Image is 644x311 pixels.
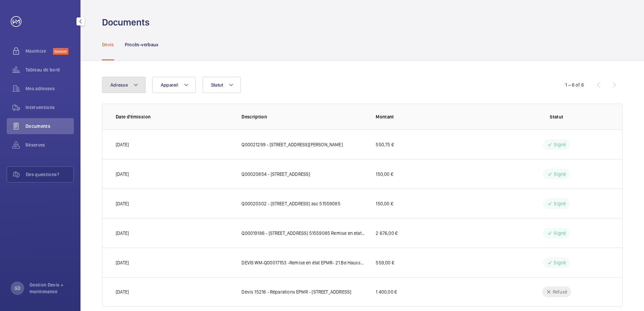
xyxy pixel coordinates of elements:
[25,123,74,129] span: Documents
[116,171,129,177] p: [DATE]
[376,171,393,177] p: 150,00 €
[30,281,70,295] p: Gestion Devis + maintenance
[116,141,129,148] p: [DATE]
[116,289,129,295] p: [DATE]
[14,285,20,292] p: GD
[102,41,114,48] p: Devis
[116,113,231,120] p: Date d'émission
[376,141,393,148] p: 550,75 €
[25,142,74,148] span: Réserves
[53,48,68,55] span: Discover
[376,200,393,207] p: 150,00 €
[554,200,566,207] p: Signé
[376,230,397,237] p: 2 676,00 €
[116,200,129,207] p: [DATE]
[110,82,128,88] span: Adresse
[102,77,146,93] button: Adresse
[554,171,566,177] p: Signé
[241,200,340,207] p: Q00020302 - [STREET_ADDRESS] asc 51559085
[203,77,241,93] button: Statut
[241,230,365,237] p: Q00019186 - [STREET_ADDRESS] 51559085 Remise en etat appareil suite aux EDL
[376,289,397,295] p: 1 400,00 €
[565,82,584,88] div: 1 – 6 of 6
[102,16,150,29] h1: Documents
[241,141,342,148] p: Q00021299 - [STREET_ADDRESS][PERSON_NAME]
[25,66,74,73] span: Tableau de bord
[376,259,394,266] p: 559,00 €
[241,171,310,177] p: Q00020854 - [STREET_ADDRESS]
[211,82,223,88] span: Statut
[241,289,351,295] p: Devis 15216 - Réparations EPMR - [STREET_ADDRESS]
[26,171,73,178] span: Des questions?
[554,230,566,237] p: Signé
[25,48,53,54] span: Maximize
[152,77,196,93] button: Appareil
[376,113,493,120] p: Montant
[553,289,567,295] p: Refusé
[25,85,74,92] span: Mes adresses
[25,104,74,111] span: Interventions
[504,113,609,120] p: Statut
[125,41,159,48] p: Procès-verbaux
[241,113,365,120] p: Description
[161,82,178,88] span: Appareil
[116,230,129,237] p: [DATE]
[241,259,365,266] p: DEVIS WM-Q00017153 -Remise en état EPMR- 21 Bd Haussmann - ATALIAN
[554,141,566,148] p: Signé
[116,259,129,266] p: [DATE]
[554,259,566,266] p: Signé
